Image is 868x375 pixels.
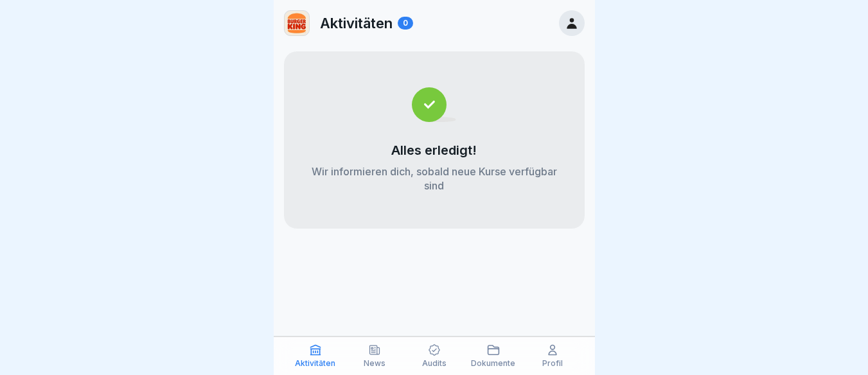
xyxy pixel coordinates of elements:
div: 0 [398,17,413,30]
p: Audits [422,359,447,368]
p: News [364,359,385,368]
p: Dokumente [471,359,515,368]
img: completed.svg [412,87,456,122]
p: Wir informieren dich, sobald neue Kurse verfügbar sind [310,164,559,193]
p: Profil [542,359,563,368]
img: w2f18lwxr3adf3talrpwf6id.png [285,11,309,35]
p: Aktivitäten [295,359,335,368]
p: Aktivitäten [320,15,393,31]
p: Alles erledigt! [391,143,477,158]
